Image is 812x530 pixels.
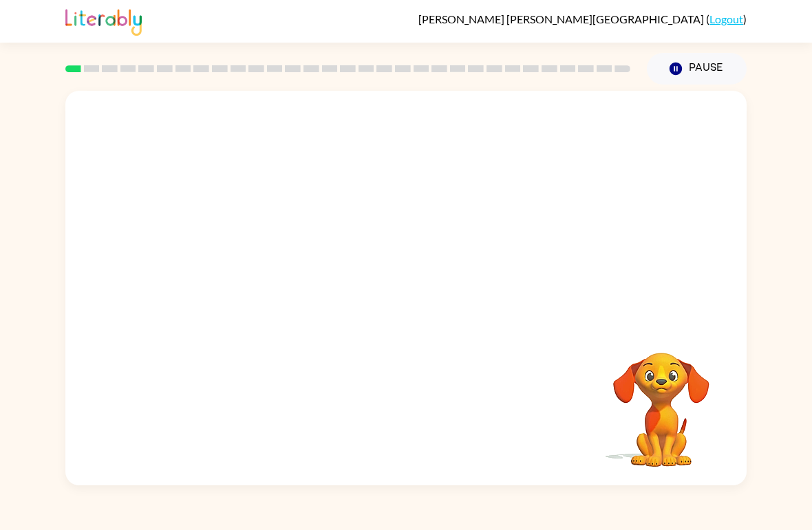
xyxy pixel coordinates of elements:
button: Pause [647,53,747,85]
div: ( ) [418,12,747,25]
img: Literably [65,5,142,36]
video: Your browser must support playing .mp4 files to use Literably. Please try using another browser. [592,331,730,469]
a: Logout [709,12,743,25]
span: [PERSON_NAME] [PERSON_NAME][GEOGRAPHIC_DATA] [418,12,706,25]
